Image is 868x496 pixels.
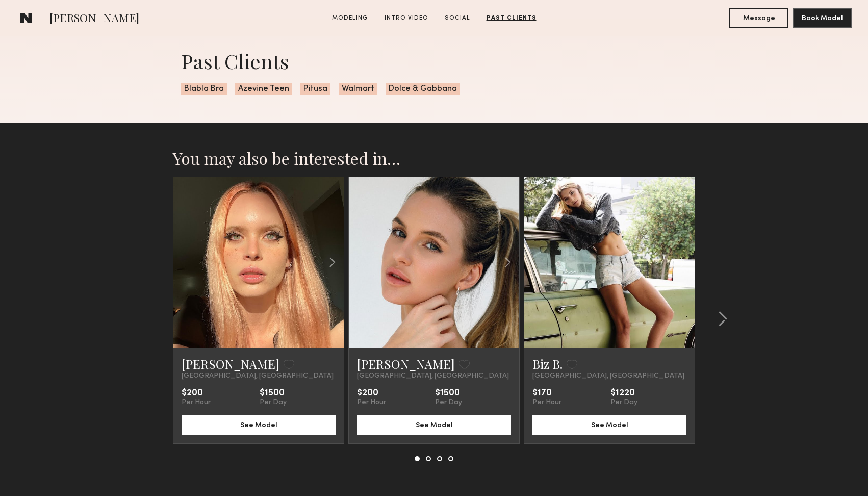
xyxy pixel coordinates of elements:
[386,83,460,95] span: Dolce & Gabbana
[532,388,561,399] div: $170
[435,388,462,399] div: $1500
[532,420,686,429] a: See Model
[441,14,474,23] a: Social
[532,399,561,407] div: Per Hour
[181,83,227,95] span: Blabla Bra
[793,8,852,28] button: Book Model
[532,372,684,380] span: [GEOGRAPHIC_DATA], [GEOGRAPHIC_DATA]
[339,83,377,95] span: Walmart
[181,47,687,75] div: Past Clients
[610,388,637,399] div: $1220
[435,399,462,407] div: Per Day
[357,388,386,399] div: $200
[357,415,511,435] button: See Model
[532,356,563,372] a: Biz B.
[729,8,788,28] button: Message
[300,83,330,95] span: Pitusa
[357,399,386,407] div: Per Hour
[532,415,686,435] button: See Model
[260,388,287,399] div: $1500
[357,356,455,372] a: [PERSON_NAME]
[182,399,211,407] div: Per Hour
[260,399,287,407] div: Per Day
[182,372,334,380] span: [GEOGRAPHIC_DATA], [GEOGRAPHIC_DATA]
[610,399,637,407] div: Per Day
[182,415,336,435] button: See Model
[182,388,211,399] div: $200
[482,14,541,23] a: Past Clients
[328,14,372,23] a: Modeling
[235,83,292,95] span: Azevine Teen
[173,148,695,168] h2: You may also be interested in…
[357,420,511,429] a: See Model
[793,13,852,22] a: Book Model
[49,10,139,28] span: [PERSON_NAME]
[380,14,432,23] a: Intro Video
[182,420,336,429] a: See Model
[182,356,279,372] a: [PERSON_NAME]
[357,372,509,380] span: [GEOGRAPHIC_DATA], [GEOGRAPHIC_DATA]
